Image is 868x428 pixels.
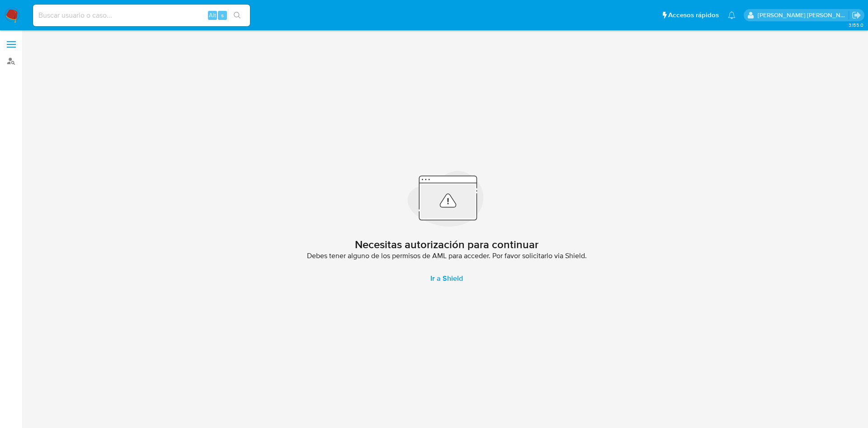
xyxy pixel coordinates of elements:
span: Debes tener alguno de los permisos de AML para acceder. Por favor solicitarlo via Shield. [307,251,587,260]
span: Ir a Shield [430,268,463,289]
h2: Necesitas autorización para continuar [355,238,538,251]
input: Buscar usuario o caso... [33,10,250,21]
button: search-icon [228,9,246,22]
span: Alt [209,11,216,19]
p: ext_jesssali@mercadolibre.com.mx [758,11,849,19]
span: s [221,11,224,19]
a: Salir [852,10,861,20]
a: Ir a Shield [420,268,474,289]
a: Notificaciones [728,11,736,19]
span: Accesos rápidos [668,10,719,20]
